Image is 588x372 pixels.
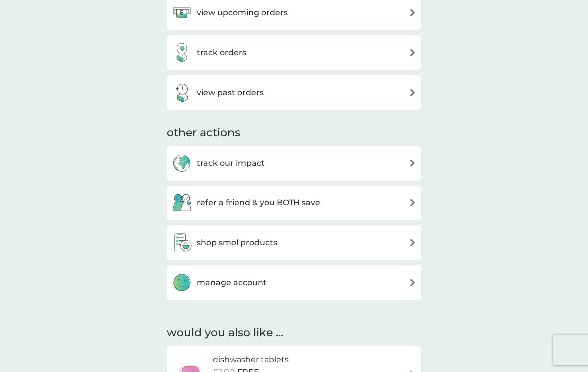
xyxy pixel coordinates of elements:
[409,9,416,16] img: arrow right
[197,196,320,209] h3: refer a friend & you BOTH save
[197,236,277,249] h3: shop smol products
[197,157,265,170] h3: track our impact
[197,46,246,59] h3: track orders
[213,353,289,366] h6: dishwasher tablets
[409,89,416,96] img: arrow right
[409,49,416,56] img: arrow right
[197,276,267,289] h3: manage account
[409,159,416,167] img: arrow right
[409,279,416,286] img: arrow right
[409,199,416,206] img: arrow right
[167,125,240,141] h3: other actions
[197,86,264,99] h3: view past orders
[197,6,288,19] h3: view upcoming orders
[167,325,421,341] h2: would you also like ...
[409,239,416,246] img: arrow right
